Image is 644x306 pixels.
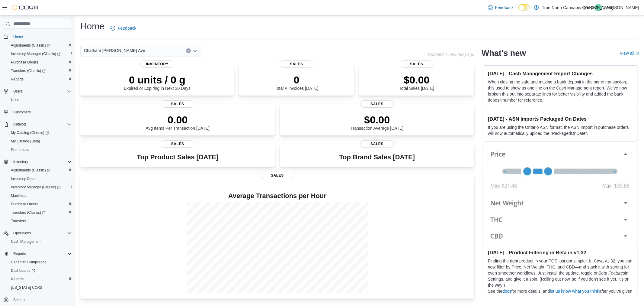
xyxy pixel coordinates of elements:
[11,130,49,135] span: My Catalog (Classic)
[6,208,74,217] a: Transfers (Classic)
[1,295,74,304] button: Settings
[4,30,72,302] nav: Complex example
[8,275,26,283] a: Reports
[12,5,39,11] img: Cova
[11,158,72,165] span: Inventory
[1,158,74,166] button: Inventory
[11,147,29,152] span: Promotions
[1,249,74,258] button: Reports
[6,200,74,208] button: Purchase Orders
[8,67,72,74] span: Transfers (Classic)
[275,74,318,91] div: Total # Invoices [DATE]
[8,59,72,66] span: Purchase Orders
[8,50,72,57] span: Inventory Manager (Classic)
[360,100,394,108] span: Sales
[6,283,74,292] button: [US_STATE] CCRS
[8,284,45,291] a: [US_STATE] CCRS
[275,74,318,86] p: 0
[542,4,589,11] p: True North Cannabis Co.
[146,114,210,131] div: Avg Items Per Transaction [DATE]
[502,289,511,294] a: docs
[485,2,516,14] a: Feedback
[11,43,50,48] span: Adjustments (Classic)
[186,48,191,53] button: Clear input
[8,267,72,274] span: Dashboards
[11,77,24,82] span: Reports
[11,168,50,173] span: Adjustments (Classic)
[8,67,48,74] a: Transfers (Classic)
[488,70,633,76] h3: [DATE] - Cash Management Report Changes
[8,167,53,174] a: Adjustments (Classic)
[8,138,43,145] a: My Catalog (Beta)
[1,120,74,129] button: Catalog
[84,47,145,54] span: Chatham [PERSON_NAME] Ave
[8,192,29,199] a: Manifests
[6,266,74,275] a: Dashboards
[518,4,531,11] input: Dark Mode
[6,258,74,266] button: Canadian Compliance
[6,67,74,75] a: Transfers (Classic)
[11,193,26,198] span: Manifests
[11,176,37,181] span: Inventory Count
[8,275,72,283] span: Reports
[11,202,38,207] span: Purchase Orders
[399,74,434,86] p: $0.00
[118,25,136,31] span: Feedback
[8,167,72,174] span: Adjustments (Classic)
[8,200,72,208] span: Purchase Orders
[595,4,602,11] div: Jeff Allen
[11,250,72,257] span: Reports
[6,145,74,154] button: Promotions
[8,238,72,245] span: Cash Management
[8,217,28,225] a: Transfers
[13,34,23,39] span: Home
[124,74,191,86] p: 0 units / 0 g
[636,52,639,55] svg: External link
[6,183,74,191] a: Inventory Manager (Classic)
[11,68,46,73] span: Transfers (Classic)
[8,259,49,266] a: Canadian Compliance
[140,60,174,68] span: Inventory
[1,108,74,116] button: Customers
[11,296,29,304] a: Settings
[488,258,633,288] p: Finding the right product in your POS just got simpler. In Cova v1.32, you can now filter by Pric...
[6,50,74,58] a: Inventory Manager (Classic)
[8,129,51,136] a: My Catalog (Classic)
[8,42,53,49] a: Adjustments (Classic)
[488,288,633,300] p: See the for more details, and after you’ve given it a try.
[488,116,633,122] h3: [DATE] - ASN Imports Packaged On Dates
[11,260,46,265] span: Canadian Compliance
[13,298,26,302] span: Settings
[550,289,599,294] a: let us know what you think
[11,60,38,65] span: Purchase Orders
[8,238,44,245] a: Cash Management
[11,51,61,56] span: Inventory Manager (Classic)
[11,296,72,304] span: Settings
[599,271,625,275] em: Beta Features
[13,89,23,94] span: Users
[280,60,313,68] span: Sales
[137,154,218,161] h3: Top Product Sales [DATE]
[8,209,48,216] a: Transfers (Classic)
[11,33,25,41] a: Home
[1,229,74,237] button: Operations
[8,96,72,103] span: Users
[11,158,30,165] button: Inventory
[428,52,474,57] p: Updated 1 minute(s) ago
[11,219,26,223] span: Transfers
[6,137,74,145] button: My Catalog (Beta)
[6,129,74,137] a: My Catalog (Classic)
[8,138,72,145] span: My Catalog (Beta)
[8,96,23,103] a: Users
[6,166,74,174] a: Adjustments (Classic)
[13,122,26,127] span: Catalog
[6,174,74,183] button: Inventory Count
[13,159,28,164] span: Inventory
[620,51,639,56] a: View allExternal link
[400,60,434,68] span: Sales
[11,268,35,273] span: Dashboards
[11,109,33,116] a: Customers
[351,114,404,131] div: Transaction Average [DATE]
[146,114,210,126] p: 0.00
